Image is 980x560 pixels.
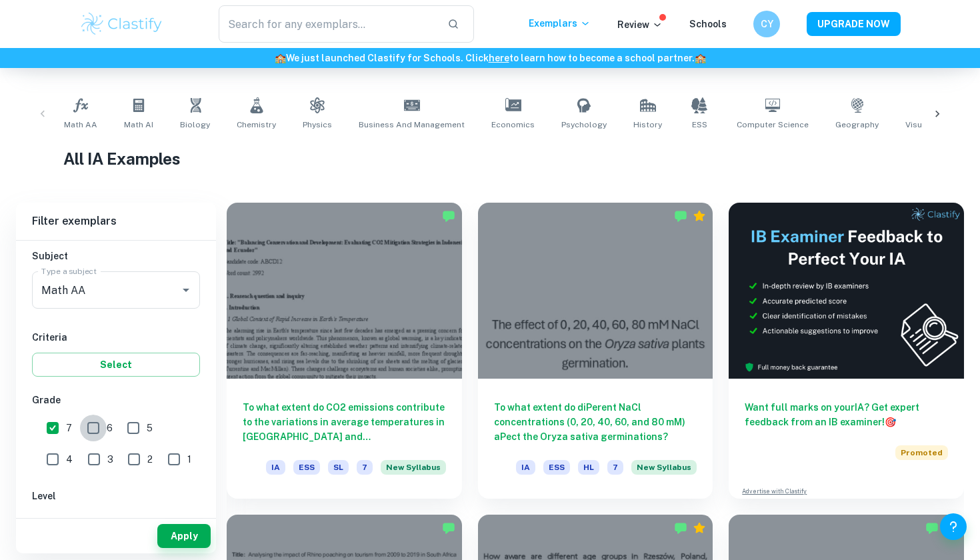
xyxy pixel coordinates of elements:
[442,521,455,535] img: Marked
[759,17,775,31] h6: CY
[381,460,446,483] div: Starting from the May 2026 session, the ESS IA requirements have changed. We created this exempla...
[32,489,200,503] h6: Level
[66,421,72,435] span: 7
[885,417,896,427] span: 🎯
[494,400,697,444] h6: To what extent do diPerent NaCl concentrations (0, 20, 40, 60, and 80 mM) aPect the Oryza sativa ...
[219,5,437,43] input: Search for any exemplars...
[631,460,697,475] span: New Syllabus
[357,460,373,475] span: 7
[478,203,713,499] a: To what extent do diPerent NaCl concentrations (0, 20, 40, 60, and 80 mM) aPect the Oryza sativa ...
[147,452,153,467] span: 2
[16,203,216,240] h6: Filter exemplars
[561,119,607,131] span: Psychology
[32,249,200,263] h6: Subject
[753,11,780,37] button: CY
[607,460,623,475] span: 7
[266,460,285,475] span: IA
[66,452,73,467] span: 4
[895,445,948,460] span: Promoted
[807,12,901,36] button: UPGRADE NOW
[491,119,535,131] span: Economics
[187,452,191,467] span: 1
[359,119,465,131] span: Business and Management
[729,203,964,499] a: Want full marks on yourIA? Get expert feedback from an IB examiner!PromotedAdvertise with Clastify
[41,265,97,277] label: Type a subject
[243,400,446,444] h6: To what extent do CO2 emissions contribute to the variations in average temperatures in [GEOGRAPH...
[237,119,276,131] span: Chemistry
[3,51,977,65] h6: We just launched Clastify for Schools. Click to learn how to become a school partner.
[293,460,320,475] span: ESS
[578,460,599,475] span: HL
[543,460,570,475] span: ESS
[275,53,286,63] span: 🏫
[107,421,113,435] span: 6
[124,119,153,131] span: Math AI
[64,119,97,131] span: Math AA
[729,203,964,379] img: Thumbnail
[442,209,455,223] img: Marked
[32,353,200,377] button: Select
[489,53,509,63] a: here
[940,513,967,540] button: Help and Feedback
[693,521,706,535] div: Premium
[693,209,706,223] div: Premium
[227,203,462,499] a: To what extent do CO2 emissions contribute to the variations in average temperatures in [GEOGRAPH...
[617,17,663,32] p: Review
[674,209,687,223] img: Marked
[737,119,809,131] span: Computer Science
[631,460,697,483] div: Starting from the May 2026 session, the ESS IA requirements have changed. We created this exempla...
[79,11,164,37] img: Clastify logo
[180,119,210,131] span: Biology
[742,487,807,496] a: Advertise with Clastify
[32,393,200,407] h6: Grade
[633,119,662,131] span: History
[835,119,879,131] span: Geography
[32,330,200,345] h6: Criteria
[147,421,153,435] span: 5
[745,400,948,429] h6: Want full marks on your IA ? Get expert feedback from an IB examiner!
[674,521,687,535] img: Marked
[689,19,727,29] a: Schools
[381,460,446,475] span: New Syllabus
[63,147,917,171] h1: All IA Examples
[692,119,707,131] span: ESS
[516,460,535,475] span: IA
[157,524,211,548] button: Apply
[529,16,591,31] p: Exemplars
[925,521,939,535] img: Marked
[303,119,332,131] span: Physics
[177,281,195,299] button: Open
[107,452,113,467] span: 3
[695,53,706,63] span: 🏫
[328,460,349,475] span: SL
